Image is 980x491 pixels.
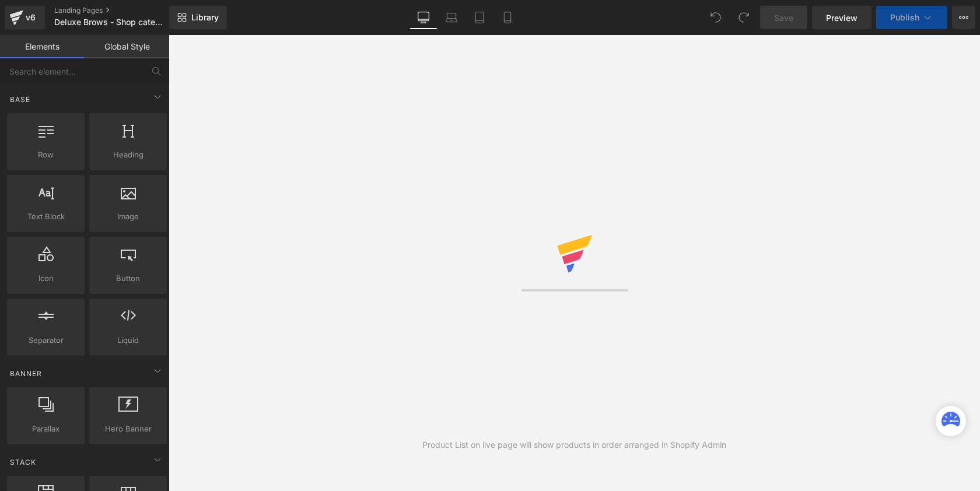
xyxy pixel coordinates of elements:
span: Heading [93,149,163,161]
span: Parallax [10,423,81,435]
span: Text Block [10,211,81,223]
span: Icon [10,272,81,285]
button: Undo [704,6,727,29]
span: Library [191,12,219,23]
a: Mobile [494,6,521,29]
span: Deluxe Brows - Shop categories [54,17,166,27]
a: Global Style [85,35,169,58]
span: Save [774,12,793,24]
button: Publish [876,6,947,29]
span: Stack [9,457,37,468]
span: Row [10,149,81,161]
span: Preview [826,12,857,24]
span: Liquid [93,334,163,346]
a: Laptop [437,6,466,29]
button: Redo [732,6,755,29]
a: v6 [5,6,45,29]
span: Button [93,272,163,285]
span: Banner [9,368,43,379]
span: Hero Banner [93,423,163,435]
a: Tablet [466,6,494,29]
div: v6 [23,10,38,25]
span: Base [9,94,32,105]
a: Preview [812,6,871,29]
div: Product List on live page will show products in order arranged in Shopify Admin [422,439,726,451]
a: New Library [169,6,227,29]
span: Image [93,211,163,223]
span: Separator [10,334,81,346]
button: More [952,6,975,29]
a: Desktop [409,6,437,29]
span: Publish [890,13,919,22]
a: Landing Pages [54,6,188,15]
